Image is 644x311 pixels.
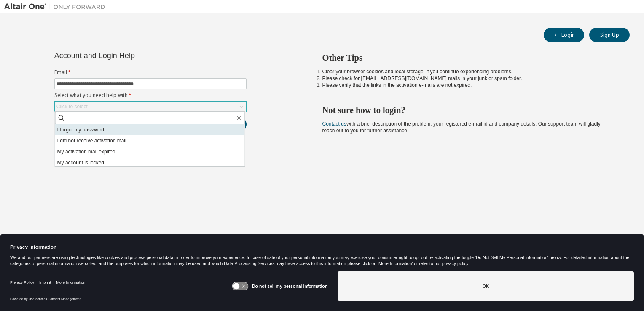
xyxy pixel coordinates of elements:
h2: Other Tips [322,52,615,63]
a: Contact us [322,121,346,127]
img: Altair One [4,3,110,11]
li: Please verify that the links in the activation e-mails are not expired. [322,82,615,88]
div: Account and Login Help [54,52,208,59]
div: Click to select [56,103,88,110]
li: Clear your browser cookies and local storage, if you continue experiencing problems. [322,68,615,75]
h2: Not sure how to login? [322,105,615,115]
li: Please check for [EMAIL_ADDRESS][DOMAIN_NAME] mails in your junk or spam folder. [322,75,615,82]
label: Select what you need help with [54,92,247,99]
span: with a brief description of the problem, your registered e-mail id and company details. Our suppo... [322,121,601,134]
button: Login [544,28,584,42]
div: Click to select [55,102,246,112]
li: I forgot my password [55,124,245,135]
label: Email [54,69,247,76]
button: Sign Up [589,28,630,42]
